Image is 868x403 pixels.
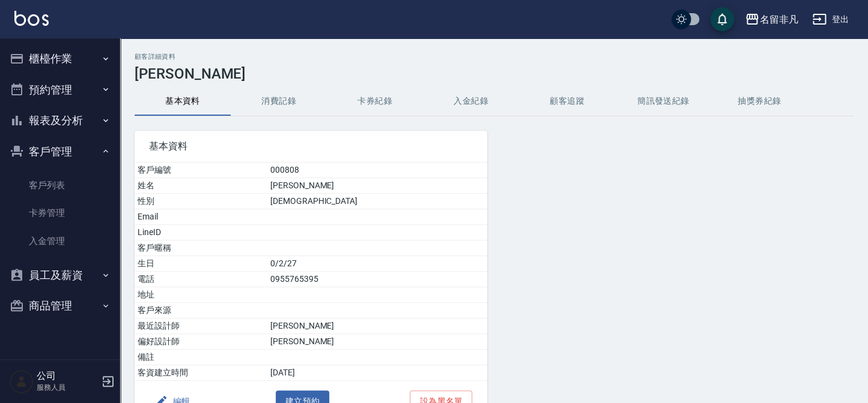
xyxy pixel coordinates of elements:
[740,7,803,32] button: 名留非凡
[135,350,267,365] td: 備註
[5,136,115,167] button: 客戶管理
[135,163,267,178] td: 客戶編號
[5,74,115,106] button: 預約管理
[135,256,267,272] td: 生日
[5,199,115,227] a: 卡券管理
[135,225,267,240] td: LineID
[807,8,854,31] button: 登出
[135,87,231,116] button: 基本資料
[5,172,115,199] a: 客戶列表
[135,53,854,61] h2: 顧客詳細資料
[135,334,267,350] td: 偏好設計師
[135,303,267,318] td: 客戶來源
[135,365,267,381] td: 客資建立時間
[135,65,854,82] h3: [PERSON_NAME]
[267,178,487,194] td: [PERSON_NAME]
[5,105,115,136] button: 報表及分析
[423,87,519,116] button: 入金紀錄
[135,240,267,256] td: 客戶暱稱
[711,87,807,116] button: 抽獎券紀錄
[135,194,267,209] td: 性別
[267,334,487,350] td: [PERSON_NAME]
[615,87,711,116] button: 簡訊發送紀錄
[267,318,487,334] td: [PERSON_NAME]
[267,163,487,178] td: 000808
[5,290,115,321] button: 商品管理
[267,272,487,287] td: 0955765395
[327,87,423,116] button: 卡券紀錄
[135,287,267,303] td: 地址
[10,369,34,393] img: Person
[135,318,267,334] td: 最近設計師
[710,7,734,31] button: save
[231,87,327,116] button: 消費記錄
[5,260,115,291] button: 員工及薪資
[5,43,115,74] button: 櫃檯作業
[135,178,267,194] td: 姓名
[267,194,487,209] td: [DEMOGRAPHIC_DATA]
[37,382,98,393] p: 服務人員
[14,11,49,26] img: Logo
[267,256,487,272] td: 0/2/27
[759,12,798,27] div: 名留非凡
[519,87,615,116] button: 顧客追蹤
[37,370,98,382] h5: 公司
[135,272,267,287] td: 電話
[149,140,473,152] span: 基本資料
[5,227,115,255] a: 入金管理
[135,209,267,225] td: Email
[267,365,487,381] td: [DATE]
